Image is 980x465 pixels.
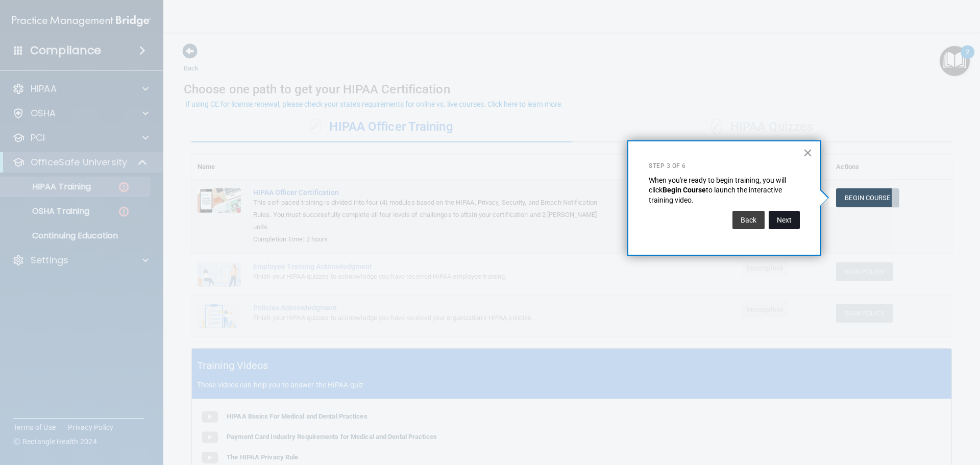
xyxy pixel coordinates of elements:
[649,186,783,204] span: to launch the interactive training video.
[663,186,706,194] strong: Begin Course
[803,144,813,161] button: Close
[803,393,968,433] iframe: Drift Widget Chat Controller
[769,211,800,229] button: Next
[836,188,898,207] a: Begin Course
[732,211,765,229] button: Back
[649,162,800,170] p: Step 3 of 6
[649,176,788,194] span: When you're ready to begin training, you will click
